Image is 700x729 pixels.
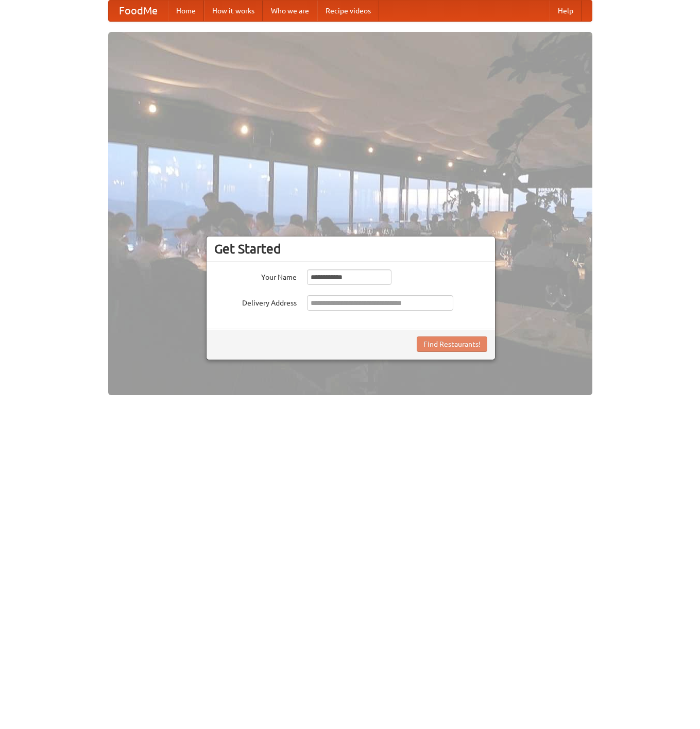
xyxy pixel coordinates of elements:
[214,241,487,257] h3: Get Started
[550,1,582,21] a: Help
[317,1,379,21] a: Recipe videos
[168,1,204,21] a: Home
[109,1,168,21] a: FoodMe
[263,1,317,21] a: Who we are
[214,269,297,282] label: Your Name
[214,295,297,308] label: Delivery Address
[417,336,487,352] button: Find Restaurants!
[204,1,263,21] a: How it works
